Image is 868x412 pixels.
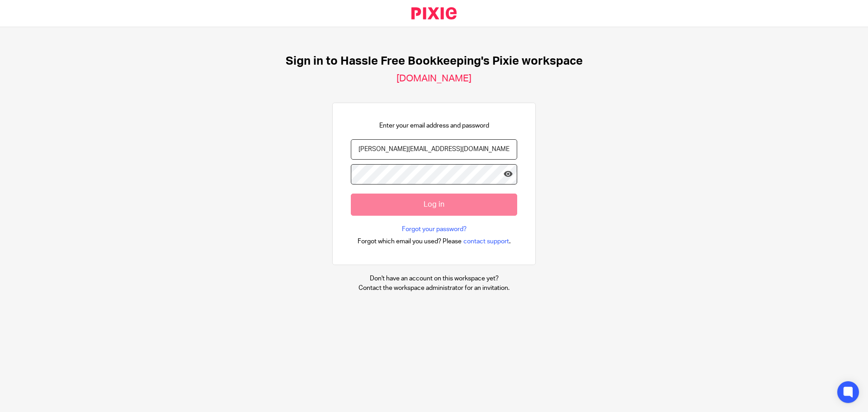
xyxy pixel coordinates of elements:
[359,284,509,293] p: Contact the workspace administrator for an invitation.
[351,139,517,160] input: name@example.com
[402,225,467,234] a: Forgot your password?
[379,121,489,130] p: Enter your email address and password
[358,237,462,246] span: Forgot which email you used? Please
[396,73,472,85] h2: [DOMAIN_NAME]
[463,237,509,246] span: contact support
[351,194,517,216] input: Log in
[359,274,509,283] p: Don't have an account on this workspace yet?
[358,236,511,246] div: .
[286,54,583,68] h1: Sign in to Hassle Free Bookkeeping's Pixie workspace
